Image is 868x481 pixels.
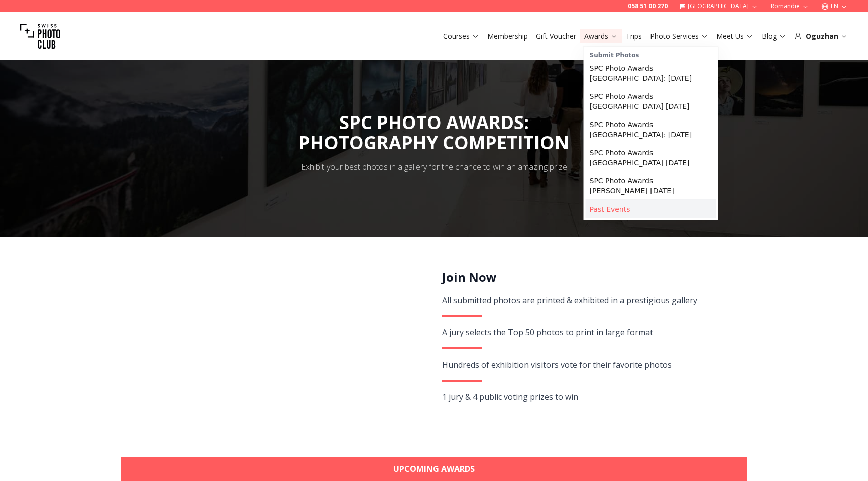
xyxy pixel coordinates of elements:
[487,31,528,41] a: Membership
[442,357,736,372] div: Hundreds of exhibition visitors vote for their favorite photos
[586,144,716,172] a: SPC Photo Awards [GEOGRAPHIC_DATA] [DATE]
[586,115,716,144] a: SPC Photo Awards [GEOGRAPHIC_DATA]: [DATE]
[626,31,642,41] a: Trips
[532,29,580,43] button: Gift Voucher
[650,31,708,41] a: Photo Services
[584,31,618,41] a: Awards
[442,269,736,285] h2: Join Now
[580,29,622,43] button: Awards
[301,161,567,173] div: Exhibit your best photos in a gallery for the chance to win an amazing prize
[757,29,790,43] button: Blog
[536,31,576,41] a: Gift Voucher
[586,172,716,200] a: SPC Photo Awards [PERSON_NAME] [DATE]
[299,110,569,153] span: SPC PHOTO AWARDS:
[622,29,646,43] button: Trips
[628,2,668,10] a: 058 51 00 270
[716,31,753,41] a: Meet Us
[586,200,716,218] a: Past Events
[794,31,848,41] div: Oguzhan
[443,31,479,41] a: Courses
[712,29,757,43] button: Meet Us
[442,325,736,339] div: A jury selects the Top 50 photos to print in large format
[439,29,483,43] button: Courses
[586,87,716,115] a: SPC Photo Awards [GEOGRAPHIC_DATA] [DATE]
[121,457,747,481] a: Upcoming Awards
[442,293,736,307] div: All submitted photos are printed & exhibited in a prestigious gallery
[586,59,716,87] a: SPC Photo Awards [GEOGRAPHIC_DATA]: [DATE]
[646,29,712,43] button: Photo Services
[586,49,716,59] div: Submit Photos
[762,31,786,41] a: Blog
[20,16,60,56] img: Swiss photo club
[299,133,569,153] div: PHOTOGRAPHY COMPETITION
[483,29,532,43] button: Membership
[442,390,736,404] div: 1 jury & 4 public voting prizes to win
